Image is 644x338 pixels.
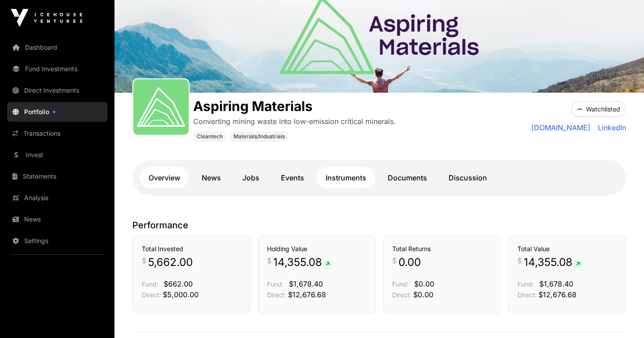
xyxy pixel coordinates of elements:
[538,290,576,299] span: $12,676.68
[233,133,285,140] span: Materials/Industrials
[317,167,375,188] a: Instruments
[267,255,271,266] span: $
[517,255,522,266] span: $
[392,255,397,266] span: $
[7,81,107,100] a: Direct Investments
[140,167,189,188] a: Overview
[392,280,409,288] span: Fund:
[142,280,158,288] span: Fund:
[288,290,326,299] span: $12,676.68
[517,244,617,253] h3: Total Value
[517,291,537,299] span: Direct:
[531,122,590,133] a: [DOMAIN_NAME]
[273,255,333,270] span: 14,355.08
[524,255,584,270] span: 14,355.08
[7,124,107,143] a: Transactions
[11,9,82,27] img: Icehouse Ventures Logo
[440,167,496,188] a: Discussion
[193,98,396,114] h1: Aspiring Materials
[267,291,286,299] span: Direct:
[539,279,573,288] span: $1,678.40
[7,59,107,79] a: Fund Investments
[140,167,619,188] nav: Tabs
[289,279,323,288] span: $1,678.40
[571,102,626,117] button: Watchlisted
[7,145,107,165] a: Invest
[7,231,107,251] a: Settings
[197,133,223,140] span: Cleantech
[193,116,396,127] p: Converting mining waste into low-emission critical minerals.
[164,279,193,288] span: $662.00
[7,38,107,57] a: Dashboard
[7,102,107,122] a: Portfolio
[398,255,421,270] span: 0.00
[132,219,626,231] p: Performance
[392,244,491,253] h3: Total Returns
[599,295,644,338] iframe: Chat Widget
[137,83,185,131] img: Aspiring-Icon.svg
[142,244,241,253] h3: Total Invested
[7,188,107,208] a: Analysis
[414,279,434,288] span: $0.00
[267,244,366,253] h3: Holding Value
[272,167,313,188] a: Events
[379,167,436,188] a: Documents
[392,291,411,299] span: Direct:
[7,167,107,186] a: Statements
[142,291,161,299] span: Direct:
[517,280,534,288] span: Fund:
[413,290,433,299] span: $0.00
[233,167,268,188] a: Jobs
[142,255,146,266] span: $
[193,167,230,188] a: News
[594,122,626,133] a: LinkedIn
[267,280,284,288] span: Fund:
[148,255,193,270] span: 5,662.00
[7,210,107,229] a: News
[163,290,199,299] span: $5,000.00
